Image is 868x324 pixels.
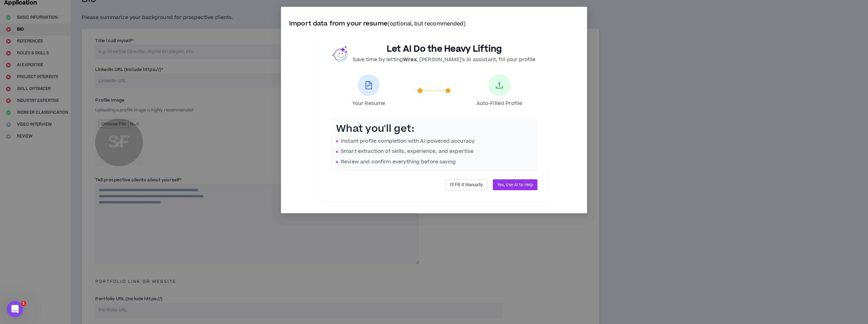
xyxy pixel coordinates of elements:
span: I'll Fill It Manually [450,182,483,188]
b: Wrex [403,56,417,63]
span: Your Resume [352,100,385,107]
span: 1 [21,301,26,306]
span: file-text [365,81,373,89]
h3: What you'll get: [336,123,532,135]
button: Yes, Use AI to Help [493,179,537,190]
li: Smart extraction of skills, experience, and expertise [336,148,532,155]
img: wrex.png [332,46,349,62]
iframe: Intercom live chat [7,301,23,317]
button: Close [569,7,587,25]
span: upload [495,81,503,89]
li: Instant profile completion with AI-powered accuracy [336,138,532,145]
span: star [417,88,423,94]
h2: Let AI Do the Heavy Lifting [353,44,535,55]
span: star [445,88,451,94]
p: Import data from your resume [289,19,579,29]
p: Save time by letting , [PERSON_NAME]'s AI assistant, fill your profile [353,56,535,64]
small: (optional, but recommended) [388,20,466,28]
li: Review and confirm everything before saving [336,158,532,166]
button: I'll Fill It Manually [446,179,487,190]
span: Yes, Use AI to Help [497,182,533,188]
span: Auto-Filled Profile [477,100,522,107]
